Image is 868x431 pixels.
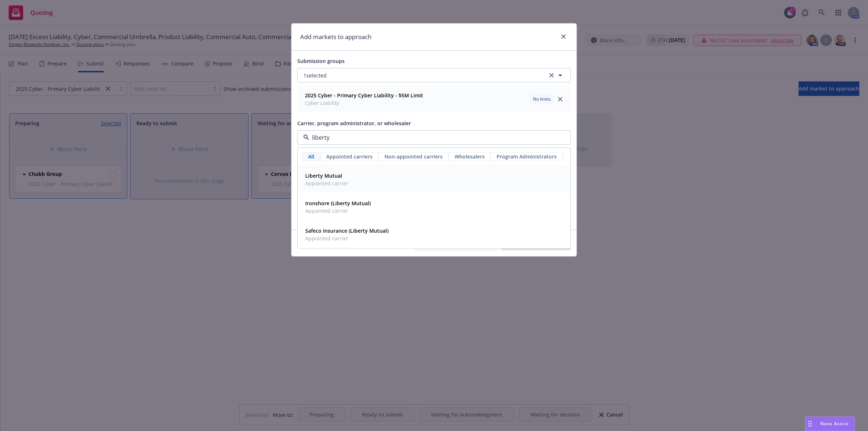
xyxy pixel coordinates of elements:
span: 1 selected [303,72,327,79]
strong: Liberty Mutual [305,172,342,179]
input: Select a carrier, program administrator, or wholesaler [309,133,556,142]
strong: 2025 Cyber - Primary Cyber Liability - $5M Limit [305,92,423,99]
span: Appointed carriers [326,153,373,160]
span: Program Administrators [497,153,557,160]
strong: Ironshore (Liberty Mutual) [305,200,371,207]
a: clear selection [547,71,556,80]
span: Nova Assist [820,421,849,427]
div: Drag to move [805,417,814,431]
span: Appointed carrier [305,207,371,215]
button: 1selectedclear selection [297,68,571,83]
span: All [308,153,314,160]
a: View Top Trading Partners [501,146,571,154]
button: Nova Assist [805,417,855,431]
span: Cyber Liability [305,99,423,107]
span: Appointed carrier [305,179,348,187]
span: Submission groups [297,58,345,64]
a: close [559,32,568,41]
span: No limits [533,96,551,102]
a: close [556,95,565,103]
span: Non-appointed carriers [384,153,443,160]
span: Wholesalers [455,153,485,160]
h1: Add markets to approach [300,32,371,42]
span: Carrier, program administrator, or wholesaler [297,120,411,127]
span: Appointed carrier [305,234,388,242]
strong: Safeco Insurance (Liberty Mutual) [305,227,388,234]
